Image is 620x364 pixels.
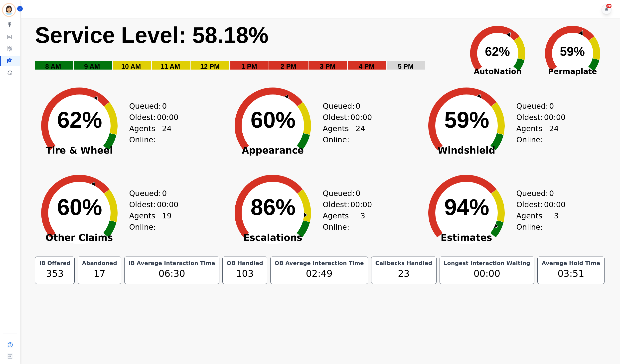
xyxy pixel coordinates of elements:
text: 2 PM [281,63,296,70]
span: 00:00 [350,199,372,210]
div: Oldest: [516,112,554,123]
div: OB Handled [226,260,264,267]
div: Oldest: [323,112,360,123]
span: 00:00 [350,112,372,123]
div: Oldest: [129,199,167,210]
div: Agents Online: [129,210,172,233]
span: 00:00 [544,112,565,123]
span: Escalations [223,235,323,240]
text: 59% [444,107,489,132]
div: 353 [38,267,72,281]
div: Abandoned [81,260,118,267]
div: Callbacks Handled [374,260,433,267]
span: AutoNation [460,66,535,77]
div: Queued: [129,100,167,112]
div: Agents Online: [323,210,365,233]
text: Service Level: 58.18% [35,23,269,48]
span: 00:00 [157,199,178,210]
div: 103 [226,267,264,281]
span: 0 [356,100,360,112]
span: 0 [549,188,554,199]
text: 59% [560,45,585,59]
div: Oldest: [516,199,554,210]
div: 03:51 [541,267,601,281]
text: 62% [485,45,510,59]
div: Queued: [516,100,554,112]
div: Queued: [129,188,167,199]
div: Queued: [323,188,360,199]
div: 00:00 [443,267,531,281]
div: Agents Online: [323,123,365,145]
text: 60% [251,107,296,132]
img: Bordered avatar [3,4,15,16]
div: Agents Online: [129,123,172,145]
div: Queued: [323,100,360,112]
span: 19 [162,210,171,233]
div: 02:49 [274,267,365,281]
span: 00:00 [157,112,178,123]
div: Oldest: [323,199,360,210]
text: 86% [251,195,296,220]
span: 3 [554,210,559,233]
span: 0 [162,188,167,199]
div: +99 [606,4,612,8]
span: 24 [162,123,171,145]
span: Windshield [417,148,516,153]
span: Tire & Wheel [29,148,129,153]
span: 3 [360,210,365,233]
text: 12 PM [200,63,220,70]
text: 8 AM [45,63,61,70]
span: 00:00 [544,199,565,210]
text: 10 AM [121,63,141,70]
text: 4 PM [359,63,374,70]
text: 3 PM [320,63,335,70]
span: 24 [549,123,559,145]
div: Oldest: [129,112,167,123]
text: 1 PM [241,63,257,70]
div: IB Average Interaction Time [128,260,216,267]
svg: Service Level: 0% [34,22,457,78]
span: 0 [549,100,554,112]
span: Appearance [223,148,323,153]
div: 06:30 [128,267,216,281]
div: Average Hold Time [541,260,601,267]
div: Agents Online: [516,210,559,233]
span: 24 [356,123,365,145]
div: Longest Interaction Waiting [443,260,531,267]
div: OB Average Interaction Time [274,260,365,267]
text: 60% [57,195,102,220]
div: Queued: [516,188,554,199]
text: 5 PM [398,63,414,70]
span: 0 [356,188,360,199]
text: 9 AM [84,63,100,70]
div: 23 [374,267,433,281]
div: Agents Online: [516,123,559,145]
text: 11 AM [160,63,180,70]
span: Estimates [417,235,516,240]
text: 62% [57,107,102,132]
text: 94% [444,195,489,220]
span: 0 [162,100,167,112]
span: Other Claims [29,235,129,240]
div: IB Offered [38,260,72,267]
div: 17 [81,267,118,281]
span: Permaplate [535,66,610,77]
